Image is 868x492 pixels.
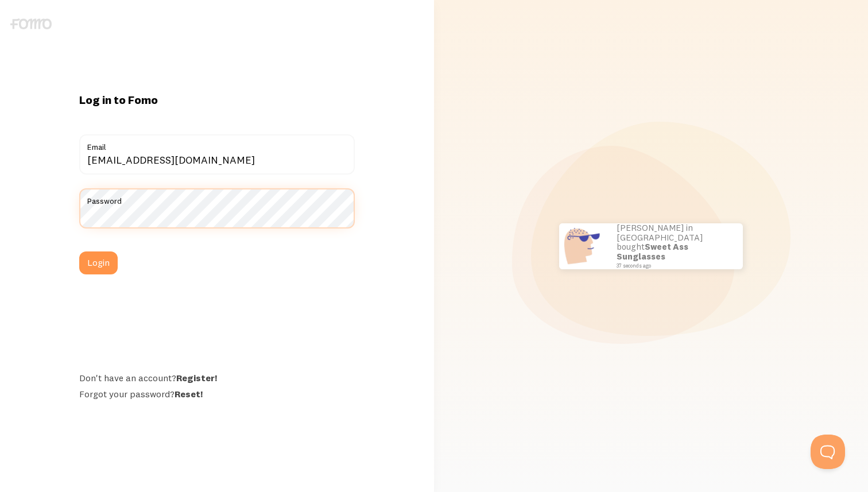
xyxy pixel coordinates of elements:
div: Don't have an account? [79,372,355,383]
label: Password [79,188,355,208]
a: Register! [176,372,217,383]
label: Email [79,134,355,154]
img: fomo-logo-gray-b99e0e8ada9f9040e2984d0d95b3b12da0074ffd48d1e5cb62ac37fc77b0b268.svg [10,18,52,29]
a: Reset! [175,388,203,400]
iframe: Help Scout Beacon - Open [811,435,845,469]
div: Forgot your password? [79,388,355,400]
h1: Log in to Fomo [79,92,355,107]
button: Login [79,251,118,274]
